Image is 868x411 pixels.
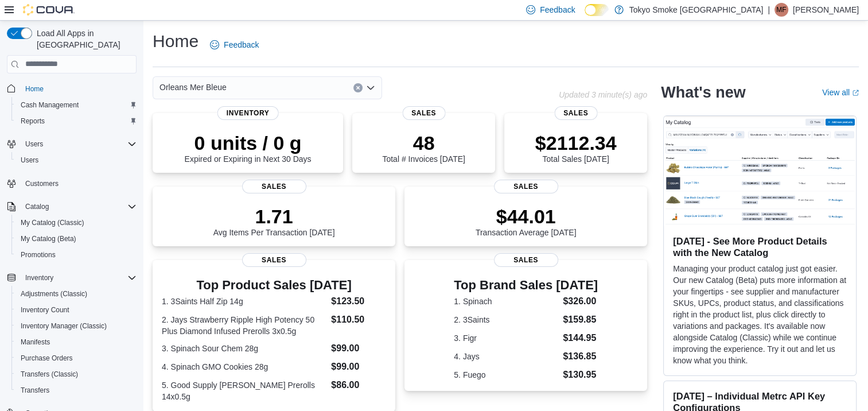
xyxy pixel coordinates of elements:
[162,314,326,337] dt: 2. Jays Strawberry Ripple High Potency 50 Plus Diamond Infused Prerolls 3x0.5g
[21,117,45,126] span: Reports
[21,271,58,285] button: Inventory
[25,84,44,94] span: Home
[159,80,227,94] span: Orleans Mer Bleue
[21,321,107,331] span: Inventory Manager (Classic)
[21,271,137,285] span: Inventory
[11,215,141,231] button: My Catalog (Classic)
[16,153,137,167] span: Users
[242,253,306,267] span: Sales
[162,296,326,307] dt: 1. 3Saints Half Zip 14g
[25,202,49,211] span: Catalog
[185,131,312,154] p: 0 units / 0 g
[224,39,259,51] span: Feedback
[185,131,312,164] div: Expired or Expiring in Next 30 Days
[11,113,141,129] button: Reports
[11,334,141,350] button: Manifests
[2,136,141,152] button: Users
[563,331,598,345] dd: $144.95
[23,4,75,15] img: Cova
[661,83,745,102] h2: What's new
[16,383,137,397] span: Transfers
[21,177,63,191] a: Customers
[11,286,141,302] button: Adjustments (Classic)
[494,253,558,267] span: Sales
[162,343,326,354] dt: 3. Spinach Sour Chem 28g
[331,313,386,327] dd: $110.50
[16,153,43,167] a: Users
[774,3,788,17] div: Matthew Frolander
[16,335,55,349] a: Manifests
[563,350,598,363] dd: $136.85
[793,3,859,17] p: [PERSON_NAME]
[162,361,326,373] dt: 4. Spinach GMO Cookies 28g
[21,137,137,151] span: Users
[16,335,137,349] span: Manifests
[494,180,558,193] span: Sales
[454,351,558,362] dt: 4. Jays
[16,319,137,333] span: Inventory Manager (Classic)
[16,367,137,381] span: Transfers (Classic)
[2,270,141,286] button: Inventory
[21,305,69,315] span: Inventory Count
[16,232,81,246] a: My Catalog (Beta)
[673,263,847,366] p: Managing your product catalog just got easier. Our new Catalog (Beta) puts more information at yo...
[16,248,60,262] a: Promotions
[2,80,141,97] button: Home
[16,216,137,230] span: My Catalog (Classic)
[16,287,92,301] a: Adjustments (Classic)
[2,175,141,192] button: Customers
[331,294,386,308] dd: $123.50
[476,205,577,237] div: Transaction Average [DATE]
[16,303,74,317] a: Inventory Count
[454,278,598,292] h3: Top Brand Sales [DATE]
[21,82,48,96] a: Home
[21,137,48,151] button: Users
[563,313,598,327] dd: $159.85
[2,199,141,215] button: Catalog
[852,90,859,96] svg: External link
[16,319,111,333] a: Inventory Manager (Classic)
[559,90,647,99] p: Updated 3 minute(s) ago
[16,351,137,365] span: Purchase Orders
[16,114,137,128] span: Reports
[21,176,137,191] span: Customers
[822,88,859,97] a: View allExternal link
[454,314,558,325] dt: 2. 3Saints
[32,28,137,51] span: Load All Apps in [GEOGRAPHIC_DATA]
[331,378,386,392] dd: $86.00
[11,366,141,382] button: Transfers (Classic)
[540,4,575,15] span: Feedback
[402,106,445,120] span: Sales
[11,247,141,263] button: Promotions
[16,216,89,230] a: My Catalog (Classic)
[21,100,79,110] span: Cash Management
[563,294,598,308] dd: $326.00
[21,156,38,165] span: Users
[16,287,137,301] span: Adjustments (Classic)
[213,205,335,237] div: Avg Items Per Transaction [DATE]
[382,131,465,164] div: Total # Invoices [DATE]
[563,368,598,382] dd: $130.95
[16,351,77,365] a: Purchase Orders
[21,386,49,395] span: Transfers
[454,369,558,381] dt: 5. Fuego
[21,200,137,214] span: Catalog
[585,4,609,16] input: Dark Mode
[21,354,73,363] span: Purchase Orders
[11,231,141,247] button: My Catalog (Beta)
[205,33,263,56] a: Feedback
[16,98,137,112] span: Cash Management
[11,318,141,334] button: Inventory Manager (Classic)
[11,302,141,318] button: Inventory Count
[331,360,386,374] dd: $99.00
[21,250,56,259] span: Promotions
[242,180,306,193] span: Sales
[21,82,137,96] span: Home
[673,235,847,258] h3: [DATE] - See More Product Details with the New Catalog
[153,30,198,53] h1: Home
[21,338,50,347] span: Manifests
[25,273,53,282] span: Inventory
[16,98,83,112] a: Cash Management
[11,382,141,398] button: Transfers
